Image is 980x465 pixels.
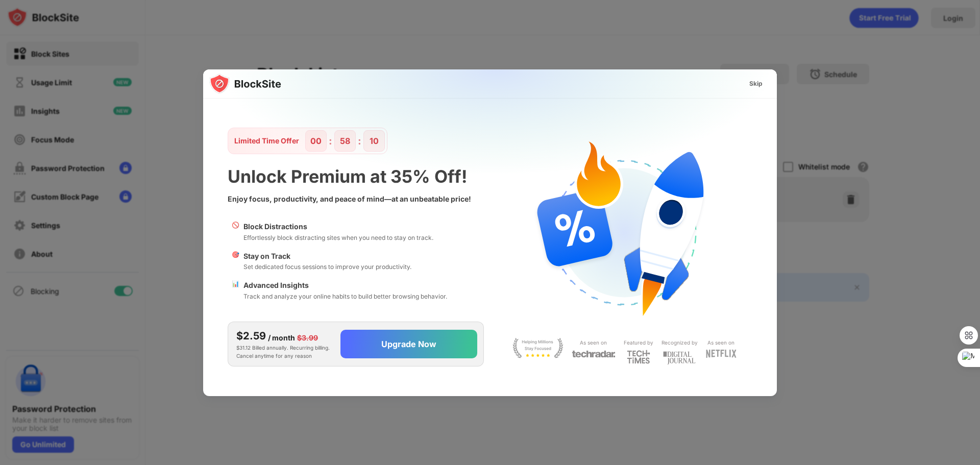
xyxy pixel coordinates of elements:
div: Featured by [624,338,653,348]
img: light-digital-journal.svg [663,350,696,366]
img: light-stay-focus.svg [512,338,563,358]
div: Track and analyze your online habits to build better browsing behavior. [243,291,447,301]
div: $3.99 [297,332,318,344]
div: $31.12 Billed annually. Recurring billing. Cancel anytime for any reason [236,328,332,360]
img: light-techtimes.svg [627,350,650,364]
div: $2.59 [236,328,266,344]
div: Upgrade Now [381,339,436,349]
img: light-techradar.svg [572,350,616,358]
div: As seen on [580,338,607,348]
div: 📊 [232,280,239,301]
div: Recognized by [661,338,698,348]
img: light-netflix.svg [706,350,737,358]
div: Skip [749,79,763,89]
div: Advanced Insights [243,280,447,291]
div: / month [268,332,295,344]
div: As seen on [707,338,734,348]
img: gradient.svg [209,69,783,272]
